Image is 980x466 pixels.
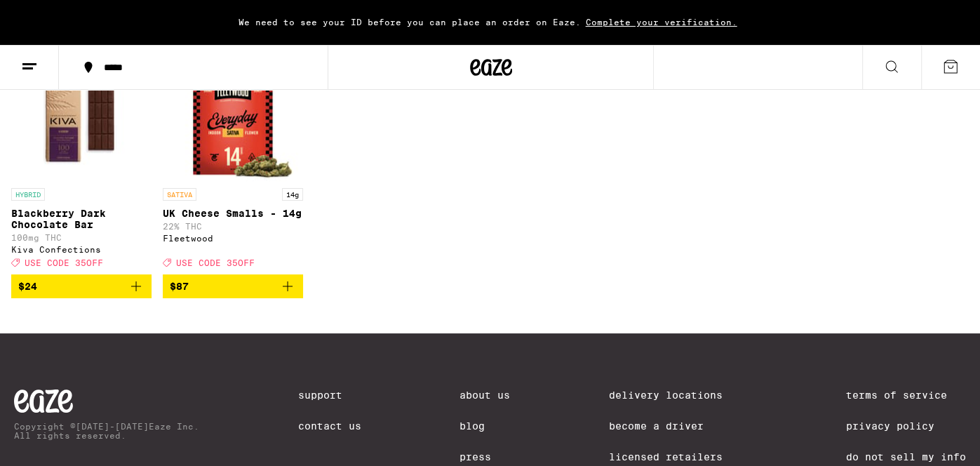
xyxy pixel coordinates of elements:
[11,233,152,242] p: 100mg THC
[176,258,255,267] span: USE CODE 35OFF
[11,274,152,298] button: Add to bag
[163,222,303,231] p: 22% THC
[163,208,303,219] p: UK Cheese Smalls - 14g
[30,10,59,22] span: Help
[14,422,199,440] p: Copyright © [DATE]-[DATE] Eaze Inc. All rights reserved.
[11,245,152,254] div: Kiva Confections
[11,208,152,230] p: Blackberry Dark Chocolate Bar
[846,451,966,462] a: Do Not Sell My Info
[163,41,303,274] a: Open page for UK Cheese Smalls - 14g from Fleetwood
[163,234,303,243] div: Fleetwood
[609,451,748,462] a: Licensed Retailers
[581,18,742,27] span: Complete your verification.
[609,420,748,432] a: Become a Driver
[846,420,966,432] a: Privacy Policy
[459,420,510,432] a: Blog
[282,188,303,201] p: 14g
[18,281,37,292] span: $24
[163,274,303,298] button: Add to bag
[239,18,581,27] span: We need to see your ID before you can place an order on Eaze.
[170,281,189,292] span: $87
[25,258,103,267] span: USE CODE 35OFF
[11,41,152,274] a: Open page for Blackberry Dark Chocolate Bar from Kiva Confections
[11,188,45,201] p: HYBRID
[163,41,303,181] img: Fleetwood - UK Cheese Smalls - 14g
[11,41,152,181] img: Kiva Confections - Blackberry Dark Chocolate Bar
[298,420,361,432] a: Contact Us
[846,390,966,401] a: Terms of Service
[609,390,748,401] a: Delivery Locations
[459,390,510,401] a: About Us
[298,390,361,401] a: Support
[163,188,196,201] p: SATIVA
[459,451,510,462] a: Press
